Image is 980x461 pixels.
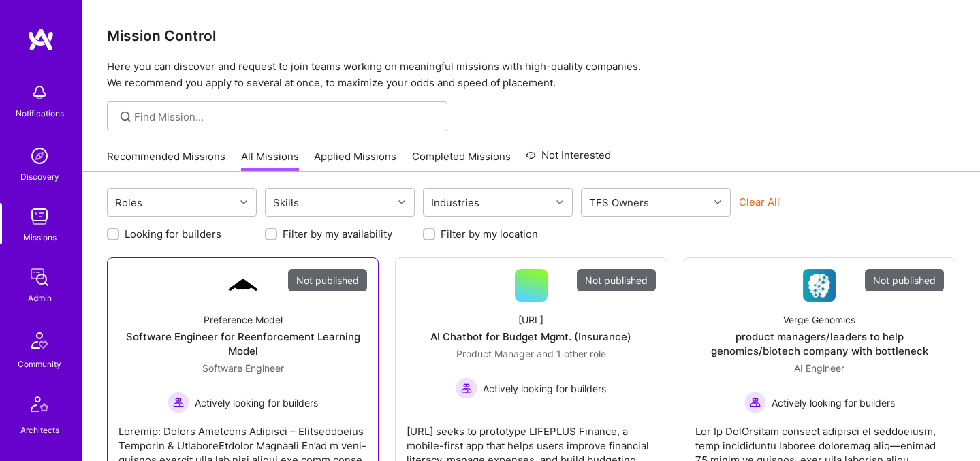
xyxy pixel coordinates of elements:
img: Actively looking for builders [168,392,189,413]
input: Find Mission... [134,110,437,124]
span: Actively looking for builders [483,381,606,396]
i: icon Chevron [398,199,405,206]
img: Company Logo [803,269,836,302]
div: TFS Owners [586,193,652,212]
div: Industries [428,193,483,212]
div: AI Chatbot for Budget Mgmt. (Insurance) [430,330,631,344]
h3: Mission Control [107,27,955,44]
img: Community [23,324,56,357]
div: product managers/leaders to help genomics/biotech company with bottleneck [695,330,944,358]
span: Software Engineer [202,362,284,374]
div: Community [18,357,61,371]
i: icon SearchGrey [118,109,133,125]
div: Not published [288,269,367,291]
div: Notifications [16,106,64,121]
img: Company Logo [227,276,259,294]
div: Preference Model [204,313,283,327]
img: admin teamwork [26,264,53,291]
i: icon Chevron [714,199,721,206]
div: Admin [28,291,52,305]
div: Discovery [20,170,59,184]
a: Applied Missions [314,149,396,172]
button: Clear All [739,195,780,209]
label: Filter by my availability [283,227,392,241]
i: icon Chevron [240,199,247,206]
div: Missions [23,230,57,244]
label: Looking for builders [125,227,221,241]
span: Actively looking for builders [195,396,318,410]
label: Filter by my location [441,227,538,241]
div: Architects [20,423,59,437]
a: Not Interested [526,147,611,172]
img: Architects [23,390,56,423]
span: Product Manager [456,348,534,360]
div: Roles [112,193,146,212]
img: teamwork [26,203,53,230]
p: Here you can discover and request to join teams working on meaningful missions with high-quality ... [107,59,955,91]
a: Completed Missions [412,149,511,172]
div: Skills [270,193,302,212]
a: All Missions [241,149,299,172]
div: Not published [865,269,944,291]
img: logo [27,27,54,52]
img: Actively looking for builders [744,392,766,413]
div: Verge Genomics [783,313,855,327]
span: AI Engineer [794,362,844,374]
img: bell [26,79,53,106]
div: [URL] [518,313,543,327]
span: Actively looking for builders [772,396,895,410]
i: icon Chevron [556,199,563,206]
div: Not published [577,269,656,291]
img: Actively looking for builders [456,377,477,399]
img: discovery [26,142,53,170]
span: and 1 other role [537,348,606,360]
a: Recommended Missions [107,149,225,172]
div: Software Engineer for Reenforcement Learning Model [118,330,367,358]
